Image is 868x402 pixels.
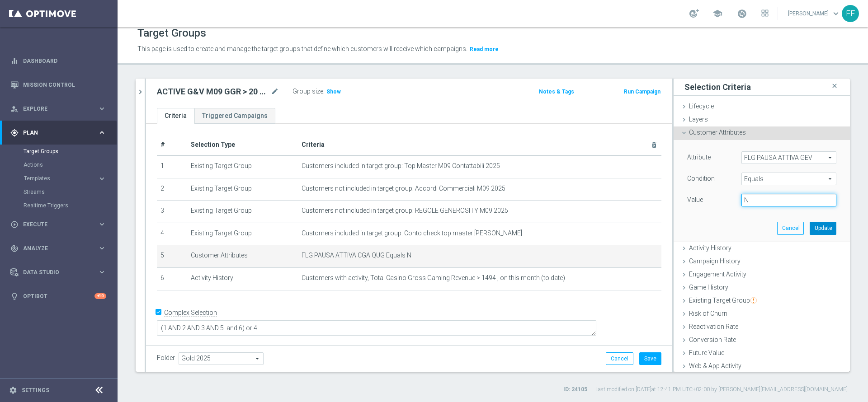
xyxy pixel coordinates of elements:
[830,80,839,92] i: close
[10,129,19,137] i: gps_fixed
[302,207,508,215] span: Customers not included in target group: REGOLE GENEROSITY M09 2025
[157,86,269,97] h2: ACTIVE G&V M09 GGR > 20 EURO
[323,88,325,95] label: :
[787,7,842,20] a: [PERSON_NAME]keyboard_arrow_down
[10,129,107,136] button: gps_fixed Plan keyboard_arrow_right
[684,82,751,92] h3: Selection Criteria
[98,244,106,252] i: keyboard_arrow_right
[302,162,500,170] span: Customers included in target group: Top Master M09 Contattabili 2025
[157,178,187,201] td: 2
[563,386,587,393] label: ID: 24105
[639,352,661,365] button: Save
[24,176,89,181] span: Templates
[10,105,107,112] button: person_search Explore keyboard_arrow_right
[187,135,298,155] th: Selection Type
[187,201,298,223] td: Existing Target Group
[302,229,522,237] span: Customers included in target group: Conto check top master [PERSON_NAME]
[10,284,106,308] div: Optibot
[23,222,98,227] span: Execute
[187,178,298,201] td: Existing Target Group
[302,274,565,282] span: Customers with activity, Total Casino Gross Gaming Revenue > 1494 , on this month (to date)
[10,244,19,252] i: track_changes
[10,49,106,73] div: Dashboard
[23,73,106,97] a: Mission Control
[24,175,107,182] div: Templates keyboard_arrow_right
[810,222,836,234] button: Update
[689,284,728,291] span: Game History
[687,154,711,161] lable: Attribute
[712,9,722,19] span: school
[24,199,117,212] div: Realtime Triggers
[10,269,107,276] button: Data Studio keyboard_arrow_right
[187,223,298,245] td: Existing Target Group
[538,87,575,97] button: Notes & Tags
[157,108,194,124] a: Criteria
[689,336,736,343] span: Conversion Rate
[157,267,187,290] td: 6
[469,44,500,54] button: Read more
[326,89,341,95] span: Show
[302,141,325,148] span: Criteria
[10,105,19,113] i: person_search
[187,155,298,178] td: Existing Target Group
[194,108,275,124] a: Triggered Campaigns
[689,349,724,356] span: Future Value
[24,172,117,185] div: Templates
[98,104,106,113] i: keyboard_arrow_right
[98,268,106,276] i: keyboard_arrow_right
[98,128,106,137] i: keyboard_arrow_right
[24,185,117,199] div: Streams
[164,309,217,317] label: Complex Selection
[23,106,98,112] span: Explore
[23,270,98,275] span: Data Studio
[10,268,98,276] div: Data Studio
[689,129,746,136] span: Customer Attributes
[10,220,98,229] div: Execute
[689,323,738,330] span: Reactivation Rate
[23,284,94,308] a: Optibot
[10,57,107,65] button: equalizer Dashboard
[24,161,94,168] a: Actions
[137,27,206,40] h1: Target Groups
[10,293,107,300] button: lightbulb Optibot +10
[595,386,848,393] label: Last modified on [DATE] at 12:41 PM UTC+02:00 by [PERSON_NAME][EMAIL_ADDRESS][DOMAIN_NAME]
[10,57,19,65] i: equalizer
[24,188,94,196] a: Streams
[24,202,94,209] a: Realtime Triggers
[689,271,746,278] span: Engagement Activity
[10,221,107,228] div: play_circle_outline Execute keyboard_arrow_right
[94,293,106,299] div: +10
[10,245,107,252] div: track_changes Analyze keyboard_arrow_right
[10,105,98,113] div: Explore
[157,245,187,268] td: 5
[623,87,661,97] button: Run Campaign
[23,49,106,73] a: Dashboard
[302,185,505,192] span: Customers not included in target group: Accordi Commerciali M09 2025
[9,386,17,394] i: settings
[689,103,714,110] span: Lifecycle
[689,297,757,304] span: Existing Target Group
[24,176,98,181] div: Templates
[24,145,117,158] div: Target Groups
[271,86,279,97] i: mode_edit
[98,220,106,229] i: keyboard_arrow_right
[157,135,187,155] th: #
[689,362,741,369] span: Web & App Activity
[24,158,117,172] div: Actions
[777,222,804,234] button: Cancel
[157,201,187,223] td: 3
[24,148,94,155] a: Target Groups
[23,246,98,251] span: Analyze
[22,388,49,393] a: Settings
[651,141,658,149] i: delete_forever
[10,292,19,300] i: lightbulb
[689,310,727,317] span: Risk of Churn
[689,257,741,265] span: Campaign History
[10,73,106,97] div: Mission Control
[136,79,145,105] button: chevron_right
[10,81,107,89] div: Mission Control
[157,223,187,245] td: 4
